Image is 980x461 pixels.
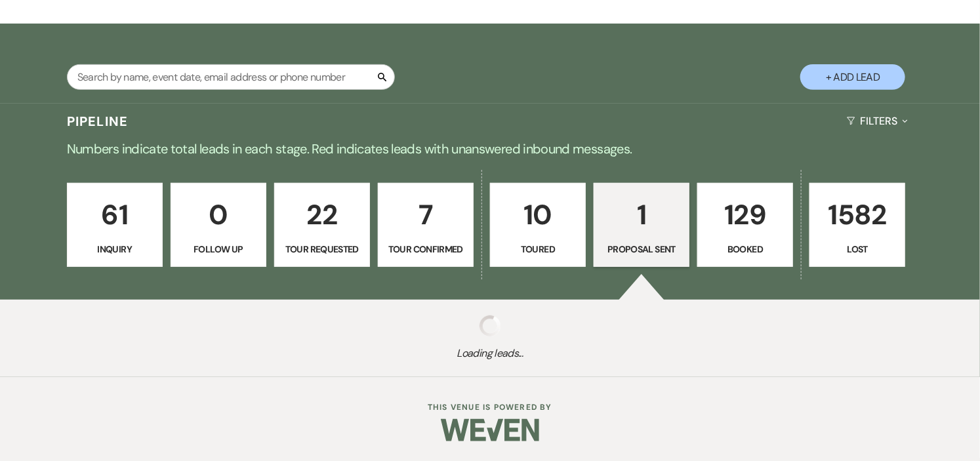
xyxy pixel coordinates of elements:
a: 22Tour Requested [274,183,370,267]
button: + Add Lead [800,64,905,90]
a: 61Inquiry [67,183,163,267]
p: 1582 [818,193,897,237]
input: Search by name, event date, email address or phone number [67,64,395,90]
h3: Pipeline [67,112,129,130]
p: Follow Up [179,242,258,256]
p: 22 [283,193,361,237]
p: 1 [602,193,681,237]
a: 1Proposal Sent [594,183,689,267]
p: Numbers indicate total leads in each stage. Red indicates leads with unanswered inbound messages. [18,138,962,159]
a: 10Toured [490,183,586,267]
p: Lost [818,242,897,256]
p: Inquiry [75,242,154,256]
p: 7 [386,193,465,237]
p: 129 [706,193,785,237]
p: 61 [75,193,154,237]
a: 1582Lost [809,183,905,267]
a: 0Follow Up [171,183,266,267]
p: 0 [179,193,258,237]
p: Proposal Sent [602,242,681,256]
p: Toured [499,242,577,256]
span: Loading leads... [49,346,931,361]
p: Tour Requested [283,242,361,256]
button: Filters [842,104,913,138]
a: 7Tour Confirmed [378,183,474,267]
p: Tour Confirmed [386,242,465,256]
a: 129Booked [697,183,793,267]
p: 10 [499,193,577,237]
img: loading spinner [480,315,500,336]
p: Booked [706,242,785,256]
img: Weven Logo [441,407,539,453]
